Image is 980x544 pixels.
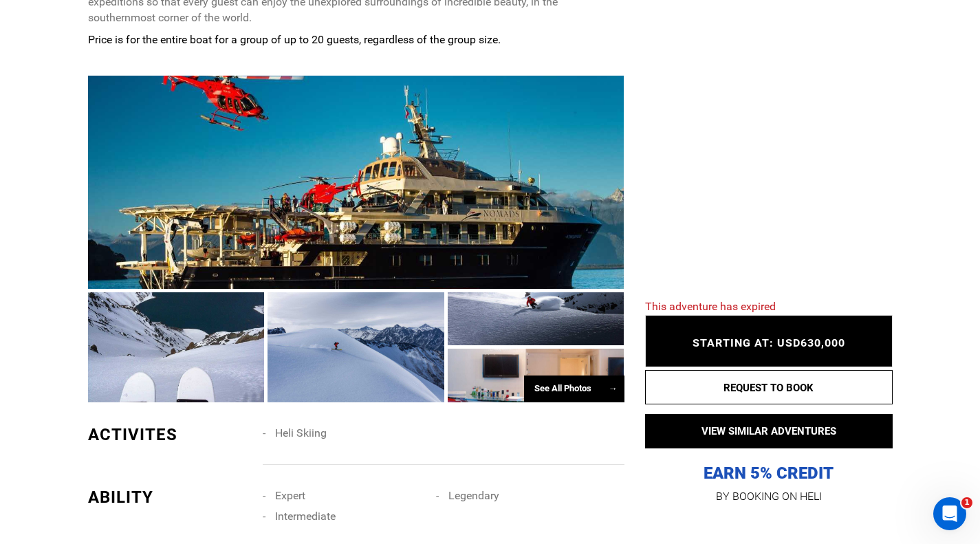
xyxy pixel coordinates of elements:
span: Expert [275,489,305,502]
span: STARTING AT: USD630,000 [693,336,845,349]
span: Intermediate [275,510,336,523]
div: ACTIVITES [88,423,253,446]
span: This adventure has expired [645,300,776,313]
span: Heli Skiing [275,426,327,439]
strong: Price is for the entire boat for a group of up to 20 guests, regardless of the group size. [88,33,501,46]
span: → [609,383,618,393]
span: 1 [961,497,972,508]
p: EARN 5% CREDIT [645,325,893,484]
button: VIEW SIMILAR ADVENTURES [645,414,893,448]
div: ABILITY [88,486,253,509]
iframe: Intercom live chat [933,497,966,530]
span: Legendary [448,489,499,502]
button: REQUEST TO BOOK [645,370,893,404]
p: BY BOOKING ON HELI [645,487,893,506]
div: See All Photos [524,376,624,402]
